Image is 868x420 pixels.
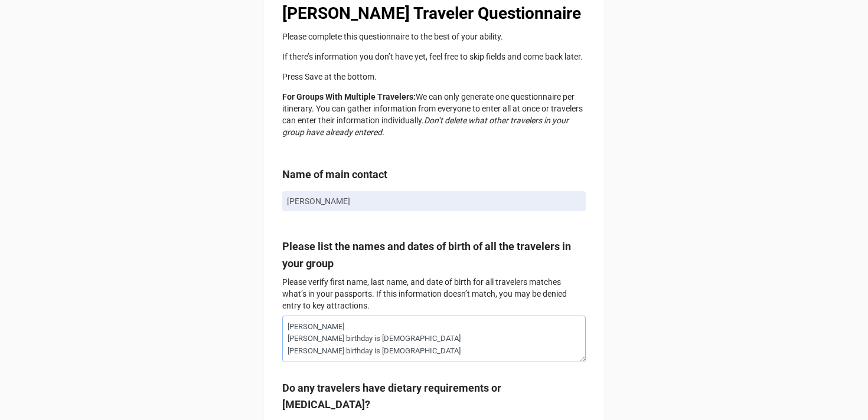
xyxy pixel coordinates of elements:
[282,166,387,183] label: Name of main contact
[282,4,581,23] b: [PERSON_NAME] Traveler Questionnaire
[282,316,586,362] textarea: [PERSON_NAME] [PERSON_NAME] birthday is [DEMOGRAPHIC_DATA] [PERSON_NAME] birthday is [DEMOGRAPHIC...
[282,71,586,83] p: Press Save at the bottom.
[282,51,586,63] p: If there’s information you don’t have yet, feel free to skip fields and come back later.
[282,92,416,101] strong: For Groups With Multiple Travelers:
[287,195,581,207] p: [PERSON_NAME]
[282,238,586,272] label: Please list the names and dates of birth of all the travelers in your group
[282,91,586,138] p: We can only generate one questionnaire per itinerary. You can gather information from everyone to...
[282,31,586,42] p: Please complete this questionnaire to the best of your ability.
[282,380,586,414] label: Do any travelers have dietary requirements or [MEDICAL_DATA]?
[282,276,586,311] p: Please verify first name, last name, and date of birth for all travelers matches what’s in your p...
[282,116,569,137] em: Don’t delete what other travelers in your group have already entered.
